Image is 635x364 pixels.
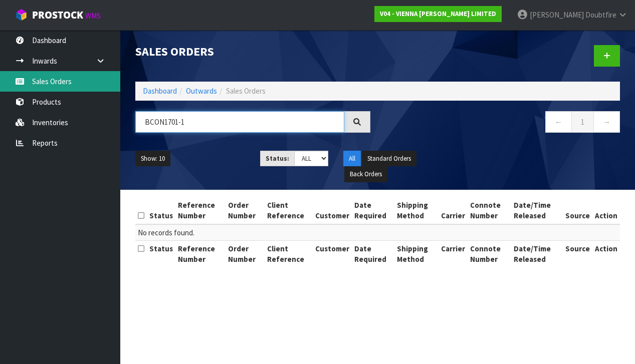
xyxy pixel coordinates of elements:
th: Connote Number [468,240,511,267]
th: Client Reference [265,240,313,267]
input: Search sales orders [135,111,344,133]
th: Date Required [352,240,394,267]
button: Show: 10 [135,151,170,167]
a: ← [545,111,572,133]
th: Action [592,197,620,224]
th: Order Number [226,240,264,267]
th: Order Number [226,197,264,224]
span: Doubtfire [585,10,616,20]
nav: Page navigation [385,111,620,136]
th: Customer [313,240,352,267]
th: Customer [313,197,352,224]
h1: Sales Orders [135,45,370,58]
span: ProStock [32,9,83,22]
a: Outwards [186,86,217,96]
small: WMS [85,11,101,21]
td: No records found. [135,224,620,241]
button: All [343,151,361,167]
th: Client Reference [265,197,313,224]
th: Connote Number [468,197,511,224]
strong: Status: [266,154,289,163]
button: Back Orders [344,166,387,182]
th: Date/Time Released [511,240,563,267]
th: Status [147,240,175,267]
th: Source [563,197,592,224]
th: Carrier [439,197,468,224]
th: Carrier [439,240,468,267]
span: [PERSON_NAME] [530,10,584,20]
th: Status [147,197,175,224]
th: Date/Time Released [511,197,563,224]
th: Reference Number [175,197,226,224]
img: cube-alt.png [15,9,28,21]
button: Standard Orders [362,151,416,167]
span: Sales Orders [226,86,266,96]
th: Action [592,240,620,267]
th: Date Required [352,197,394,224]
a: → [593,111,620,133]
a: Dashboard [143,86,177,96]
a: 1 [571,111,594,133]
th: Reference Number [175,240,226,267]
th: Source [563,240,592,267]
th: Shipping Method [394,240,439,267]
strong: V04 - VIENNA [PERSON_NAME] LIMITED [380,10,496,18]
th: Shipping Method [394,197,439,224]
